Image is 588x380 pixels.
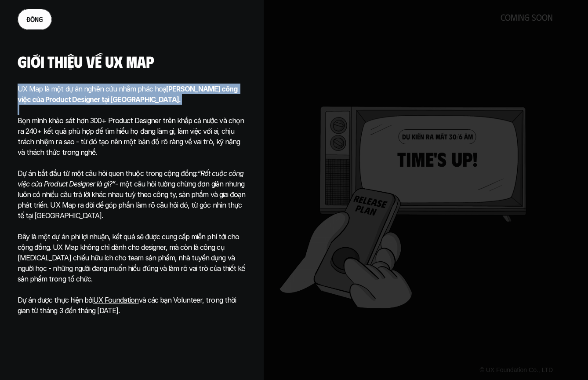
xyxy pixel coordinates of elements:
[30,15,35,23] span: ó
[18,105,246,157] p: Bọn mình khảo sát hơn 300+ Product Designer trên khắp cả nước và chọn ra 240+ kết quả phù hợp để ...
[18,231,246,284] p: Đây là một dự án phi lợi nhuận, kết quả sẽ được cung cấp miễn phí tới cho cộng đồng. UX Map không...
[18,84,239,104] strong: [PERSON_NAME] công việc của Product Designer tại [GEOGRAPHIC_DATA].
[18,53,154,70] h5: Giới thiệu về ux map
[18,169,245,188] em: “Rốt cuộc công việc của Product Designer là gì?”
[93,296,139,304] a: UX Foundation
[35,15,39,23] span: n
[18,168,246,221] p: Dự án bắt đầu từ một câu hỏi quen thuộc trong cộng đồng: - một câu hỏi tưởng chừng đơn giản nhưng...
[39,15,43,23] span: g
[18,295,246,316] p: Dự án được thực hiện bởi và các bạn Volunteer, trong thời gian từ tháng 3 đến tháng [DATE].
[18,84,246,105] p: UX Map là một dự án nghiên cứu nhằm phác hoạ
[26,15,30,23] span: đ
